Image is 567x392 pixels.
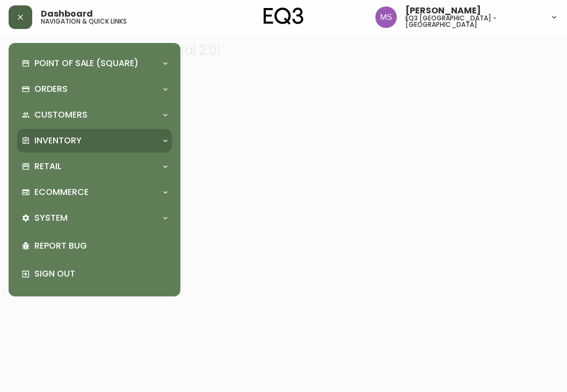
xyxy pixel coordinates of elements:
p: Point of Sale (Square) [34,57,139,69]
h5: eq3 [GEOGRAPHIC_DATA] - [GEOGRAPHIC_DATA] [405,15,541,28]
div: Orders [17,77,172,101]
div: Inventory [17,129,172,153]
div: Sign Out [17,260,172,288]
p: Retail [34,161,61,172]
p: Ecommerce [34,186,89,198]
div: Customers [17,103,172,127]
h5: navigation & quick links [41,18,127,25]
span: [PERSON_NAME] [405,6,481,15]
p: Orders [34,83,68,95]
p: Report Bug [34,240,168,252]
p: Inventory [34,135,82,147]
div: Ecommerce [17,180,172,204]
span: Dashboard [41,10,93,18]
p: Customers [34,109,88,121]
p: Sign Out [34,268,168,280]
p: System [34,212,68,224]
div: Report Bug [17,232,172,260]
img: logo [264,8,303,25]
img: 1b6e43211f6f3cc0b0729c9049b8e7af [375,6,397,28]
div: Retail [17,155,172,178]
div: Point of Sale (Square) [17,52,172,75]
div: System [17,206,172,230]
